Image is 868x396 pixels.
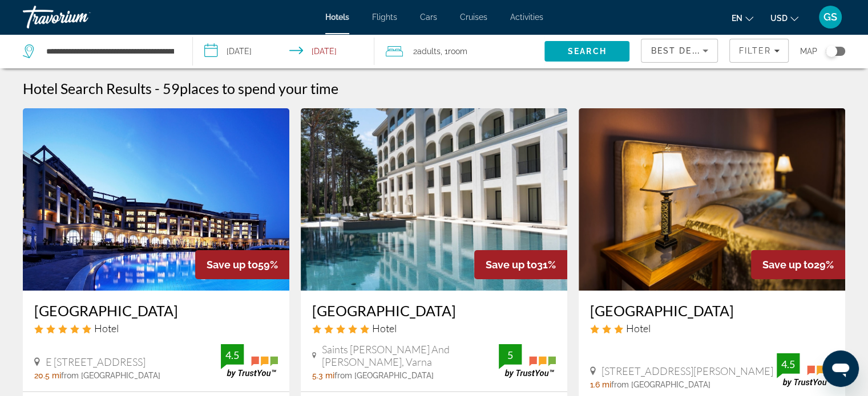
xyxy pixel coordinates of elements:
[590,322,834,334] div: 3 star Hotel
[499,344,556,378] img: TrustYou guest rating badge
[207,259,258,271] span: Save up to
[590,302,834,319] a: [GEOGRAPHIC_DATA]
[221,348,244,362] div: 4.5
[34,302,278,319] a: [GEOGRAPHIC_DATA]
[23,80,152,97] h1: Hotel Search Results
[762,259,814,271] span: Save up to
[611,380,710,389] span: from [GEOGRAPHIC_DATA]
[372,13,397,22] a: Flights
[460,13,487,22] a: Cruises
[822,350,859,387] iframe: Button to launch messaging window
[372,322,397,334] span: Hotel
[815,5,845,29] button: User Menu
[601,365,773,377] span: [STREET_ADDRESS][PERSON_NAME]
[45,43,175,60] input: Search hotel destination
[817,46,845,56] button: Toggle map
[777,357,800,371] div: 4.5
[312,371,334,380] span: 5.3 mi
[800,43,817,59] span: Map
[729,39,789,63] button: Filters
[568,47,607,56] span: Search
[420,13,437,22] a: Cars
[94,322,119,334] span: Hotel
[374,34,544,68] button: Travelers: 2 adults, 0 children
[23,108,289,291] img: Lighthouse Golf & Spa Hotel
[751,250,845,279] div: 29%
[738,46,771,55] span: Filter
[301,108,567,291] img: Ensana Aquahouse Health Spa Hotel
[777,353,834,387] img: TrustYou guest rating badge
[626,322,651,334] span: Hotel
[732,14,742,23] span: en
[732,10,753,26] button: Change language
[312,322,556,334] div: 5 star Hotel
[417,47,441,56] span: Adults
[544,41,629,62] button: Search
[413,43,441,59] span: 2
[823,11,837,23] span: GS
[61,371,160,380] span: from [GEOGRAPHIC_DATA]
[334,371,434,380] span: from [GEOGRAPHIC_DATA]
[34,322,278,334] div: 5 star Hotel
[23,2,137,32] a: Travorium
[163,80,338,97] h2: 59
[441,43,467,59] span: , 1
[322,343,499,368] span: Saints [PERSON_NAME] And [PERSON_NAME], Varna
[510,13,543,22] a: Activities
[448,47,467,56] span: Room
[180,80,338,97] span: places to spend your time
[34,371,61,380] span: 20.5 mi
[770,14,788,23] span: USD
[46,356,146,368] span: E [STREET_ADDRESS]
[474,250,567,279] div: 31%
[221,344,278,378] img: TrustYou guest rating badge
[770,10,798,26] button: Change currency
[590,380,611,389] span: 1.6 mi
[155,80,160,97] span: -
[325,13,349,22] a: Hotels
[312,302,556,319] a: [GEOGRAPHIC_DATA]
[651,46,710,55] span: Best Deals
[499,348,522,362] div: 5
[651,44,708,58] mat-select: Sort by
[579,108,845,291] img: Ventura Boutique Hotel
[486,259,537,271] span: Save up to
[195,250,289,279] div: 59%
[193,34,374,68] button: Select check in and out date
